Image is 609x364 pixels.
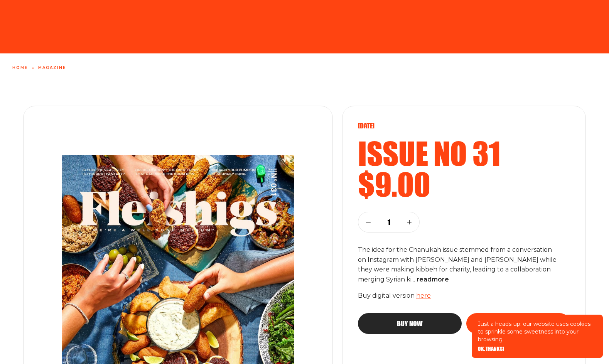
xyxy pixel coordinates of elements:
p: The idea for the Chanukah issue stemmed from a conversation on Instagram with [PERSON_NAME] and [... [358,245,557,285]
h2: Issue no 31 [358,138,570,169]
a: here [416,292,431,299]
button: Add to cart [466,313,570,334]
button: OK, THANKS! [478,346,504,352]
p: Just a heads-up: our website uses cookies to sprinkle some sweetness into your browsing. [478,320,597,343]
a: Magazine [38,66,66,70]
p: Buy digital version [358,291,570,301]
span: Buy now [397,320,423,327]
h2: $9.00 [358,169,570,199]
p: [DATE] [358,121,570,130]
button: Buy now [358,313,462,334]
p: 1 [384,218,394,226]
span: read more [417,276,449,283]
a: Home [12,66,28,70]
